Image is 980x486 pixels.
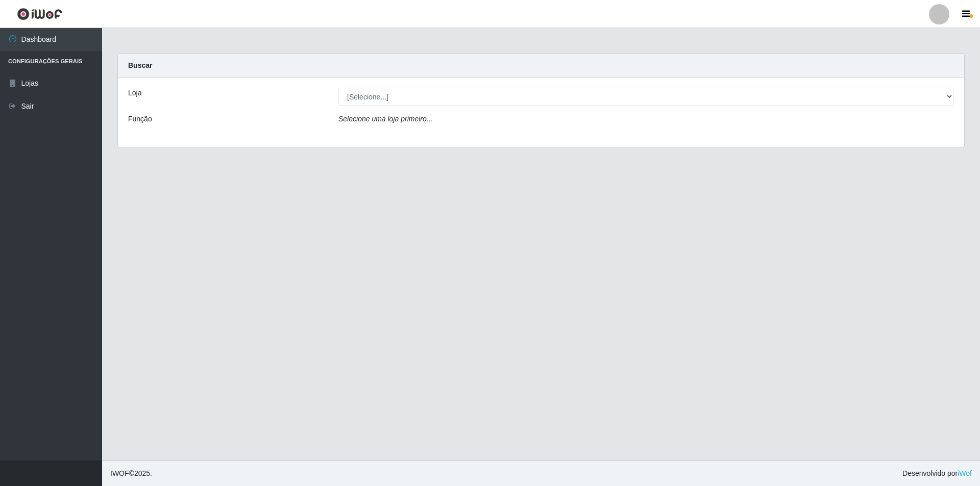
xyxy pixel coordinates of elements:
label: Loja [128,88,141,98]
img: CoreUI Logo [17,8,62,20]
span: © 2025 . [110,468,152,479]
strong: Buscar [128,61,152,69]
i: Selecione uma loja primeiro... [338,115,432,123]
label: Função [128,114,152,124]
span: IWOF [110,469,129,477]
span: Desenvolvido por [902,468,972,479]
a: iWof [958,469,972,477]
